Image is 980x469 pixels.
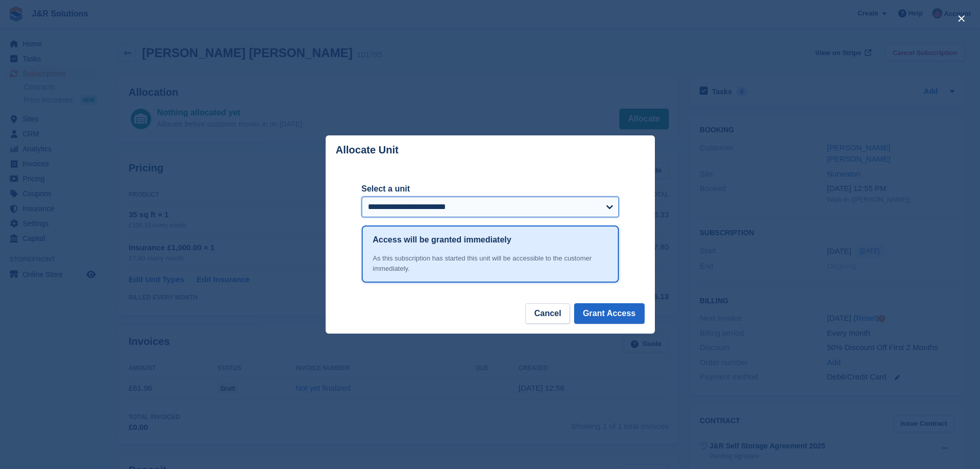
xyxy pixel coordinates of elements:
[953,10,970,27] button: close
[373,253,608,273] div: As this subscription has started this unit will be accessible to the customer immediately.
[373,234,511,246] h1: Access will be granted immediately
[525,303,569,324] button: Cancel
[574,303,645,324] button: Grant Access
[362,183,619,195] label: Select a unit
[336,144,399,156] p: Allocate Unit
